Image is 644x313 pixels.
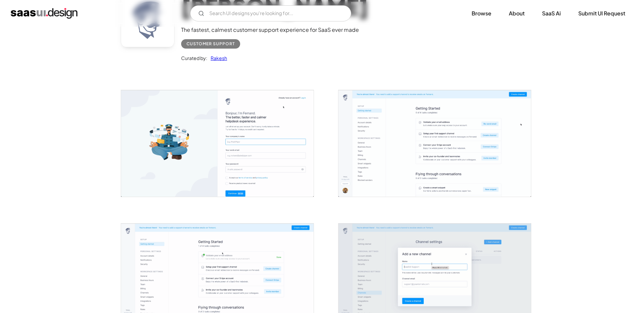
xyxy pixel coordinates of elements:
[190,5,351,21] form: Email Form
[121,90,314,197] a: open lightbox
[338,90,531,197] a: open lightbox
[181,54,207,62] div: Curated by:
[464,6,499,21] a: Browse
[11,8,77,19] a: home
[570,6,633,21] a: Submit UI Request
[190,5,351,21] input: Search UI designs you're looking for...
[181,26,369,34] div: The fastest, calmest customer support experience for SaaS ever made
[534,6,569,21] a: SaaS Ai
[338,90,531,197] img: 641e97596bd09b76a65059c4_Fernand%20-%20Getting%20Started.png
[121,90,314,197] img: 641e9759c109c468f111ee85_Fernand%20-%20Signup.png
[501,6,533,21] a: About
[186,40,235,48] div: Customer Support
[207,54,227,62] a: Rakesh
